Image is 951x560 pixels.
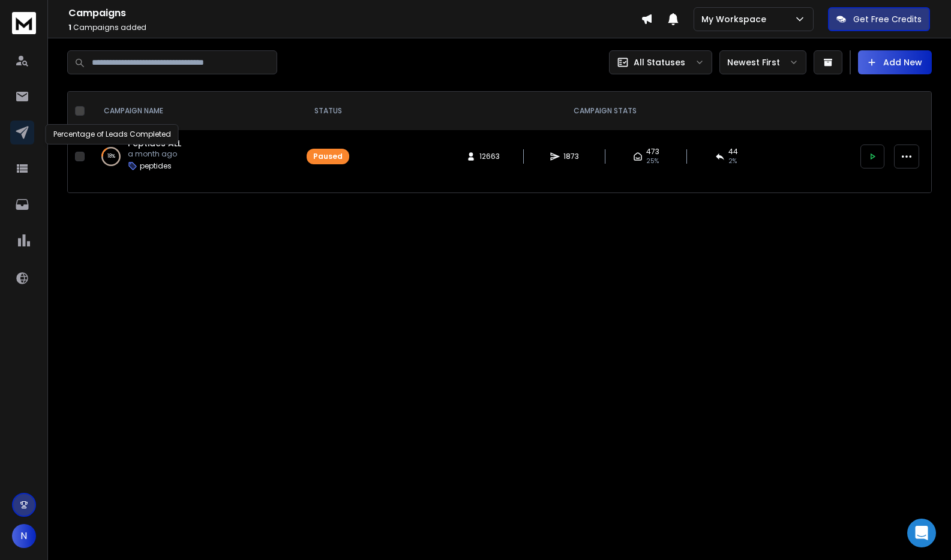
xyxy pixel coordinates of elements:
[140,161,172,171] p: peptides
[853,13,922,25] p: Get Free Credits
[646,156,659,166] span: 25 %
[68,6,641,20] h1: Campaigns
[728,147,738,156] span: 44
[728,156,737,166] span: 2 %
[128,149,181,159] p: a month ago
[907,519,936,547] div: Open Intercom Messenger
[89,92,299,130] th: CAMPAIGN NAME
[313,152,343,161] div: Paused
[719,50,806,74] button: Newest First
[828,7,930,31] button: Get Free Credits
[12,12,36,34] img: logo
[299,92,356,130] th: STATUS
[356,92,853,130] th: CAMPAIGN STATS
[634,56,685,68] p: All Statuses
[12,524,36,548] button: N
[701,13,771,25] p: My Workspace
[563,152,579,161] span: 1873
[68,22,71,32] span: 1
[646,147,659,156] span: 473
[107,150,115,162] p: 18 %
[89,130,299,183] td: 18%Peptides ALLa month agopeptides
[479,152,500,161] span: 12663
[46,124,179,144] div: Percentage of Leads Completed
[68,23,641,32] p: Campaigns added
[858,50,932,74] button: Add New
